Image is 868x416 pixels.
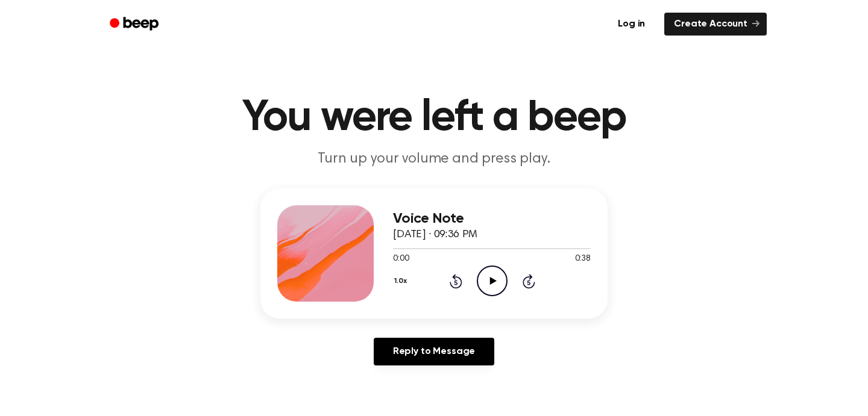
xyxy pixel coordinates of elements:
[664,13,767,36] a: Create Account
[575,253,591,265] span: 0:38
[393,271,411,291] button: 1.0x
[393,253,409,265] span: 0:00
[393,229,477,240] span: [DATE] · 09:36 PM
[101,13,169,36] a: Beep
[606,10,657,38] a: Log in
[203,149,665,169] p: Turn up your volume and press play.
[374,338,494,365] a: Reply to Message
[125,96,743,140] h1: You were left a beep
[393,211,591,227] h3: Voice Note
